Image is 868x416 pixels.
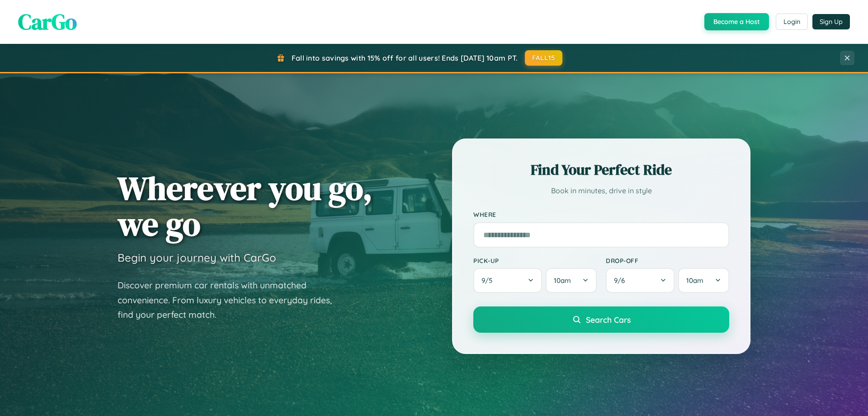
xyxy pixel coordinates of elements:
[704,13,769,30] button: Become a Host
[546,268,597,293] button: 10am
[678,268,729,293] button: 10am
[481,276,497,285] span: 9 / 5
[18,7,77,37] span: CarGo
[586,315,631,325] span: Search Cars
[118,278,344,322] p: Discover premium car rentals with unmatched convenience. From luxury vehicles to everyday rides, ...
[686,276,703,285] span: 10am
[614,276,629,285] span: 9 / 6
[118,251,276,264] h3: Begin your journey with CarGo
[118,170,373,242] h1: Wherever you go, we go
[554,276,571,285] span: 10am
[473,211,729,219] label: Where
[292,53,518,62] span: Fall into savings with 15% off for all users! Ends [DATE] 10am PT.
[473,257,597,264] label: Pick-up
[812,14,850,29] button: Sign Up
[776,14,808,30] button: Login
[473,268,542,293] button: 9/5
[606,257,729,264] label: Drop-off
[606,268,675,293] button: 9/6
[473,184,729,197] p: Book in minutes, drive in style
[473,160,729,180] h2: Find Your Perfect Ride
[525,50,563,66] button: FALL15
[473,306,729,333] button: Search Cars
